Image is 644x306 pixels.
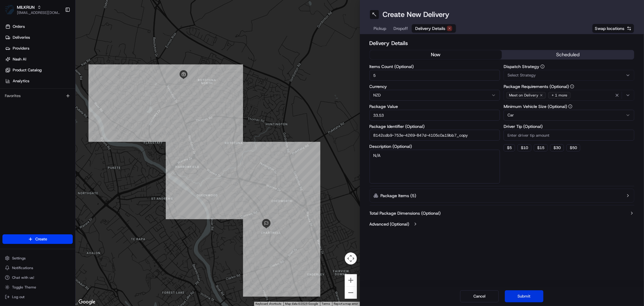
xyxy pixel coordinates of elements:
button: Zoom out [345,287,357,299]
h1: Create New Delivery [383,10,450,19]
span: Orders [13,24,25,29]
span: Deliveries [13,35,30,40]
img: Google [77,298,97,306]
a: Report a map error [334,302,358,305]
button: Package Items (5) [370,189,635,203]
span: Dropoff [394,25,408,31]
button: Log out [2,293,73,301]
a: Terms (opens in new tab) [322,302,330,305]
span: Product Catalog [13,67,42,73]
h2: Delivery Details [370,39,635,47]
label: Package Identifier (Optional) [370,124,500,129]
button: Map camera controls [345,252,357,265]
div: + 1 more [548,92,571,99]
span: Providers [13,46,29,51]
button: Swap locations [592,24,634,33]
a: Nash AI [2,54,75,64]
button: $10 [517,144,531,151]
label: Items Count (Optional) [370,64,500,69]
span: Delivery Details [415,25,446,31]
img: MILKRUN [5,5,14,15]
span: Map data ©2025 Google [285,302,318,305]
span: Analytics [13,78,29,84]
input: Enter driver tip amount [504,130,634,141]
span: Meet on Delivery [509,93,538,98]
a: Open this area in Google Maps (opens a new window) [77,298,97,306]
input: Enter package identifier [370,130,500,141]
label: Currency [370,84,500,89]
a: Providers [2,44,75,53]
span: Create [35,236,47,242]
label: Package Items ( 5 ) [381,193,416,199]
button: Toggle Theme [2,283,73,291]
button: now [370,50,502,59]
button: MILKRUNMILKRUN[EMAIL_ADDRESS][DOMAIN_NAME] [2,2,62,17]
button: Submit [505,290,543,302]
button: Advanced (Optional) [370,221,635,227]
button: Zoom in [345,274,357,286]
button: scheduled [502,50,634,59]
label: Dispatch Strategy [504,64,634,69]
span: Select Strategy [508,73,536,78]
button: Dispatch Strategy [540,64,545,69]
span: Nash AI [13,57,26,62]
label: Package Requirements (Optional) [504,84,634,89]
button: Total Package Dimensions (Optional) [370,210,635,216]
input: Enter package value [370,110,500,121]
textarea: N/A [370,150,500,184]
label: Total Package Dimensions (Optional) [370,210,441,216]
span: Chat with us! [12,275,34,280]
span: Toggle Theme [12,285,36,290]
button: Keyboard shortcuts [256,302,282,306]
span: Log out [12,295,24,299]
button: [EMAIL_ADDRESS][DOMAIN_NAME] [17,10,60,15]
button: $50 [566,144,580,151]
button: Create [2,234,73,244]
a: Orders [2,22,75,31]
a: Deliveries [2,33,75,42]
button: Package Requirements (Optional) [570,84,574,89]
button: Minimum Vehicle Size (Optional) [568,104,572,109]
button: Meet on Delivery+ 1 more [504,90,634,101]
button: Cancel [460,290,499,302]
button: Notifications [2,264,73,272]
label: Advanced (Optional) [370,221,409,227]
button: $30 [550,144,564,151]
span: Notifications [12,265,33,270]
button: $15 [534,144,548,151]
span: Pickup [374,25,386,31]
button: MILKRUN [17,4,35,10]
button: Settings [2,254,73,262]
span: Settings [12,256,26,261]
button: Chat with us! [2,273,73,282]
a: Analytics [2,76,75,86]
button: Select Strategy [504,70,634,81]
label: Driver Tip (Optional) [504,124,634,129]
input: Enter number of items [370,70,500,81]
button: $5 [504,144,515,151]
label: Minimum Vehicle Size (Optional) [504,104,634,109]
label: Description (Optional) [370,144,500,148]
a: Product Catalog [2,65,75,75]
span: Swap locations [595,25,624,31]
label: Package Value [370,104,500,109]
div: Favorites [2,91,73,101]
